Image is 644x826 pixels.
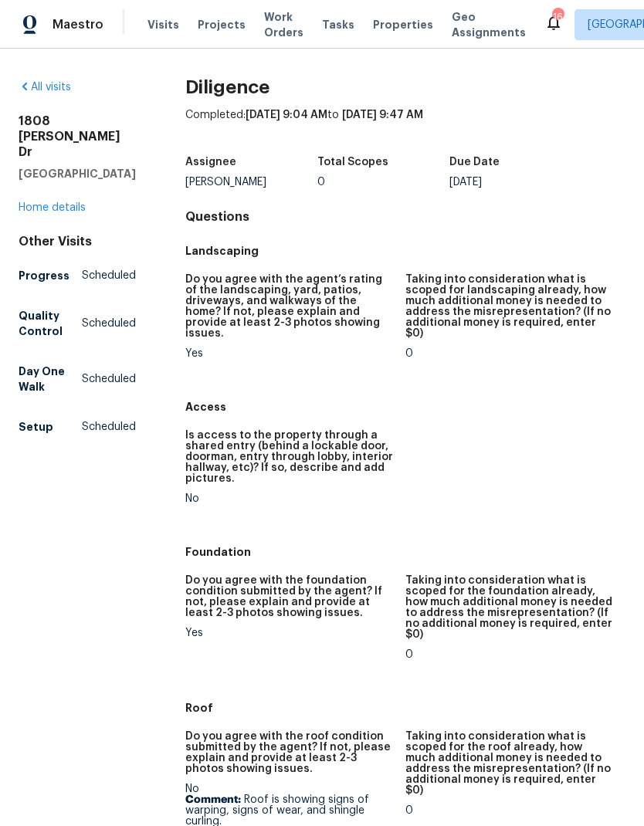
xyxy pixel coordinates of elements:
[19,302,136,345] a: Quality ControlScheduled
[185,430,393,484] h5: Is access to the property through a shared entry (behind a lockable door, doorman, entry through ...
[185,628,393,638] div: Yes
[19,268,69,283] h5: Progress
[322,19,354,30] span: Tasks
[405,274,613,339] h5: Taking into consideration what is scoped for landscaping already, how much additional money is ne...
[19,413,136,441] a: SetupScheduled
[246,110,327,120] span: [DATE] 9:04 AM
[19,82,71,93] a: All visits
[449,177,581,188] div: [DATE]
[185,80,625,95] h2: Diligence
[185,243,625,259] h5: Landscaping
[19,262,136,289] a: ProgressScheduled
[19,419,53,435] h5: Setup
[373,17,433,32] span: Properties
[82,268,136,283] span: Scheduled
[185,107,625,147] div: Completed: to
[82,316,136,331] span: Scheduled
[19,113,136,160] h2: 1808 [PERSON_NAME] Dr
[82,419,136,435] span: Scheduled
[53,17,103,32] span: Maestro
[82,371,136,387] span: Scheduled
[185,399,625,415] h5: Access
[449,157,500,168] h5: Due Date
[198,17,246,32] span: Projects
[185,700,625,716] h5: Roof
[317,177,449,188] div: 0
[405,575,613,640] h5: Taking into consideration what is scoped for the foundation already, how much additional money is...
[19,357,136,401] a: Day One WalkScheduled
[405,731,613,796] h5: Taking into consideration what is scoped for the roof already, how much additional money is neede...
[185,177,317,188] div: [PERSON_NAME]
[185,575,393,618] h5: Do you agree with the foundation condition submitted by the agent? If not, please explain and pro...
[185,348,393,359] div: Yes
[185,274,393,339] h5: Do you agree with the agent’s rating of the landscaping, yard, patios, driveways, and walkways of...
[19,234,136,249] div: Other Visits
[452,9,526,40] span: Geo Assignments
[317,157,388,168] h5: Total Scopes
[264,9,303,40] span: Work Orders
[552,9,563,25] div: 16
[147,17,179,32] span: Visits
[19,308,82,339] h5: Quality Control
[185,544,625,560] h5: Foundation
[405,348,613,359] div: 0
[185,209,625,225] h4: Questions
[185,731,393,774] h5: Do you agree with the roof condition submitted by the agent? If not, please explain and provide a...
[19,202,86,213] a: Home details
[185,157,236,168] h5: Assignee
[405,649,613,660] div: 0
[19,364,82,394] h5: Day One Walk
[342,110,423,120] span: [DATE] 9:47 AM
[19,166,136,181] h5: [GEOGRAPHIC_DATA]
[185,493,393,504] div: No
[405,805,613,816] div: 0
[185,794,241,805] b: Comment:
